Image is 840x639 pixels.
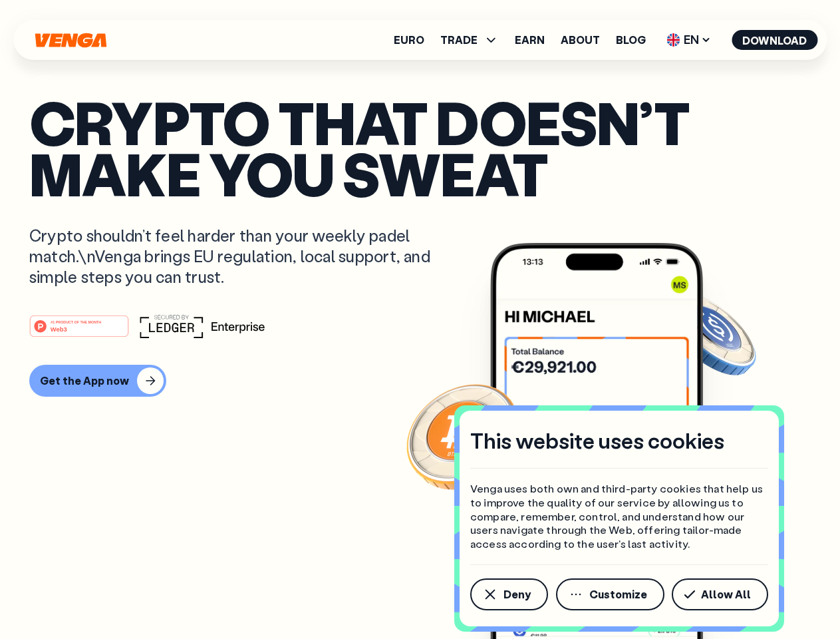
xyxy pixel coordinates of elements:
button: Allow All [672,578,768,610]
p: Crypto shouldn’t feel harder than your weekly padel match.\nVenga brings EU regulation, local sup... [29,225,450,288]
h4: This website uses cookies [470,427,724,455]
span: EN [662,29,716,51]
img: USDC coin [663,286,759,382]
a: Get the App now [29,365,811,397]
p: Crypto that doesn’t make you sweat [29,97,811,198]
a: #1 PRODUCT OF THE MONTHWeb3 [29,323,129,340]
a: Earn [515,35,545,45]
a: Blog [616,35,646,45]
span: TRADE [440,32,499,48]
tspan: Web3 [51,325,67,332]
tspan: #1 PRODUCT OF THE MONTH [51,319,101,323]
span: Deny [503,589,531,600]
img: flag-uk [666,33,680,47]
div: Get the App now [40,374,129,387]
span: Allow All [701,589,751,600]
button: Customize [556,578,664,610]
button: Get the App now [29,365,166,397]
p: Venga uses both own and third-party cookies that help us to improve the quality of our service by... [470,482,768,551]
a: About [561,35,600,45]
a: Euro [394,35,424,45]
span: Customize [589,589,647,600]
svg: Home [33,33,108,48]
button: Download [732,30,817,50]
button: Deny [470,578,548,610]
img: Bitcoin [404,376,523,496]
span: TRADE [440,35,478,45]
